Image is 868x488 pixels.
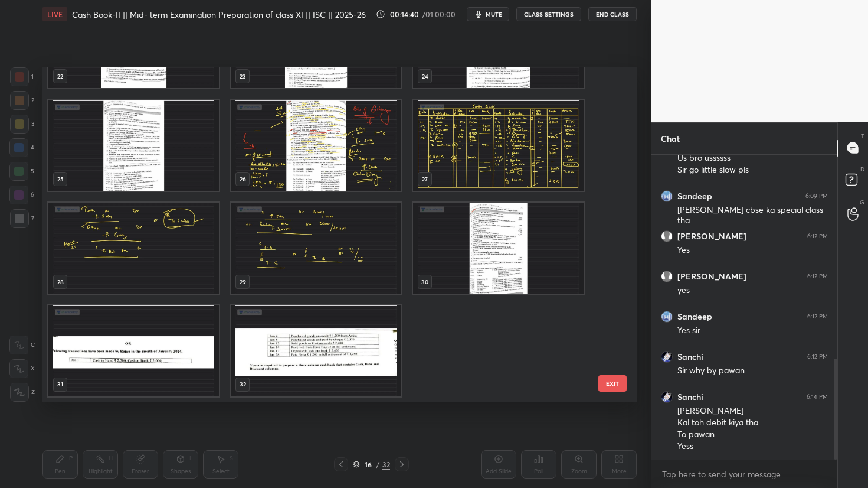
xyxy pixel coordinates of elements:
div: Kal toh debit kiya tha [677,417,828,429]
div: 6:09 PM [805,193,828,200]
div: 32 [382,459,390,470]
div: 2 [10,91,34,110]
img: 17569899171FNZZO.pdf [48,305,219,396]
div: Yes sir [677,325,828,337]
img: 3 [661,351,673,363]
div: 3 [10,115,34,134]
img: 17569899171FNZZO.pdf [231,305,401,396]
div: To pawan [677,429,828,441]
div: 6:12 PM [807,273,828,280]
h6: Sandeep [677,311,712,322]
img: 17569899171FNZZO.pdf [231,203,401,294]
img: 17569899171FNZZO.pdf [48,203,219,294]
p: G [860,198,864,207]
button: EXIT [598,375,627,392]
div: Sir go little slow pls [677,164,828,176]
h4: Cash Book-II || Mid- term Examination Preparation of class XI || ISC || 2025-26 [72,9,366,20]
img: default.png [661,271,673,282]
div: 6:14 PM [807,393,828,401]
button: End Class [588,7,637,21]
span: mute [486,10,502,18]
div: grid [651,155,837,460]
div: Sir why by pawan [677,365,828,377]
div: yes [677,285,828,297]
img: 17569899171FNZZO.pdf [231,100,401,191]
div: grid [42,67,616,402]
div: 7 [10,209,34,228]
h6: Sandeep [677,191,712,201]
button: CLASS SETTINGS [516,7,581,21]
div: Z [10,383,35,402]
img: 3 [661,391,673,403]
div: 1 [10,67,34,86]
h6: [PERSON_NAME] [677,231,746,242]
h6: [PERSON_NAME] [677,271,746,282]
img: 17569899171FNZZO.pdf [48,100,219,191]
div: LIVE [42,7,67,21]
div: [PERSON_NAME] [677,405,828,417]
div: 6 [9,186,34,204]
div: Yes [677,245,828,256]
div: 6:12 PM [807,313,828,320]
div: C [9,336,35,354]
img: 17569899171FNZZO.pdf [413,203,584,294]
p: Chat [651,123,689,154]
div: 6:12 PM [807,353,828,360]
div: 4 [9,138,34,157]
p: T [861,132,864,141]
div: [PERSON_NAME] cbse ka special class tha [677,204,828,227]
h6: Sanchi [677,392,703,402]
div: X [9,359,35,378]
button: mute [467,7,509,21]
img: default.png [661,230,673,242]
img: 3 [661,311,673,323]
img: 17569899171FNZZO.pdf [413,100,584,191]
div: / [376,461,380,468]
div: 6:12 PM [807,233,828,240]
h6: Sanchi [677,352,703,362]
div: 5 [9,162,34,181]
p: D [860,165,864,174]
img: 3 [661,190,673,202]
div: Us bro ussssss [677,152,828,164]
div: Yess [677,441,828,453]
div: 16 [362,461,374,468]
